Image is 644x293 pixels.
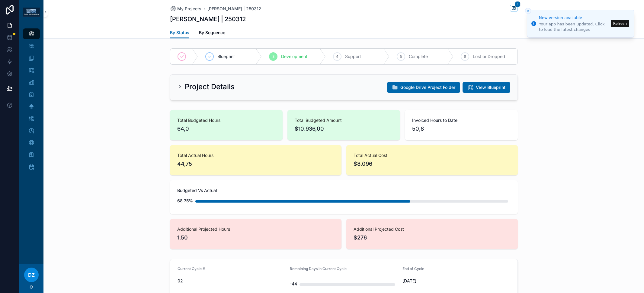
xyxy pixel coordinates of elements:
div: -44 [290,278,297,290]
a: By Sequence [199,27,225,39]
div: New version available [539,15,609,21]
div: scrollable content [19,24,43,264]
span: My Projects [177,6,201,12]
img: App logo [23,8,40,17]
span: $8.096 [354,160,511,168]
span: $276 [354,233,511,242]
span: Development [281,54,307,60]
button: 1 [510,5,518,12]
div: Your app has been updated. Click to load the latest changes [539,21,609,32]
a: By Status [170,27,189,39]
span: Additional Projected Cost [354,226,511,232]
span: Total Actual Hours [177,152,334,158]
div: 68.75% [177,195,193,207]
span: Budgeted Vs Actual [177,187,511,194]
span: 44,75 [177,160,334,168]
span: Google Drive Project Folder [400,84,455,90]
span: 5 [400,54,402,59]
span: Blueprint [217,54,235,60]
span: By Sequence [199,30,225,36]
a: My Projects [170,6,201,12]
span: Lost or Dropped [473,54,505,60]
h1: [PERSON_NAME] | 250312 [170,15,246,23]
span: Additional Projected Hours [177,226,334,232]
span: $10.936,00 [295,125,393,133]
span: Current Cycle # [178,266,205,271]
h2: Project Details [185,82,235,92]
span: Invoiced Hours to Date [412,117,510,123]
span: Total Actual Cost [354,152,511,158]
span: 1 [515,1,521,7]
span: Complete [409,54,428,60]
button: Google Drive Project Folder [387,82,460,93]
button: Refresh [611,20,629,27]
span: Total Budgeted Amount [295,117,393,123]
span: 64,0 [177,125,275,133]
button: View Blueprint [463,82,510,93]
span: By Status [170,30,189,36]
span: [DATE] [402,278,510,284]
span: 02 [178,278,285,284]
span: 50,8 [412,125,510,133]
button: Close toast [525,8,531,14]
span: 4 [336,54,338,59]
span: 1,50 [177,233,334,242]
span: End of Cycle [402,266,424,271]
span: DZ [28,271,35,278]
span: 3 [272,54,274,59]
span: Remaining Days in Current Cycle [290,266,347,271]
span: View Blueprint [476,84,505,90]
span: Total Budgeted Hours [177,117,275,123]
span: 6 [464,54,466,59]
span: Support [345,54,361,60]
a: [PERSON_NAME] | 250312 [207,6,261,12]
